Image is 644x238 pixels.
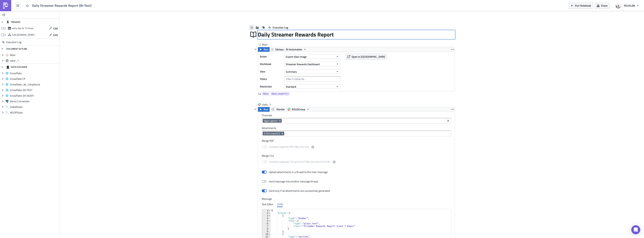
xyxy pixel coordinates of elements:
label: View [260,69,282,74]
span: Snowflake [10,72,59,75]
a: Main [262,92,270,96]
button: Run Notebook [569,3,593,8]
span: slack_1 [10,59,59,62]
a: Main.export() [271,92,290,96]
button: Clear selected items [446,119,450,123]
div: 8 [262,228,271,230]
span: slack_1 [262,103,277,106]
span: Share [601,4,607,7]
span: Main [262,43,277,46]
label: Send message into another message thread. [262,180,319,183]
span: Snowflake_de_compliance [10,83,59,86]
label: Action [260,54,282,59]
label: Message [262,197,451,201]
div: every day for 10 times [12,25,34,31]
label: Merge CSV [262,154,451,157]
button: Edit [47,25,60,31]
label: Workbook [260,61,282,67]
div: 1 [262,209,271,212]
div: https://pushmetrics.io/api/v1/report/1EoqM6boNe/webhook?token=480fa69fa3fb4c2bb0b0b821434e6ad3 [12,32,35,38]
span: Main.export() [272,92,289,96]
span: Streamer Rewards Dashboard [286,62,320,66]
img: Avatar [615,2,622,9]
label: Combine separate PDF files into one [262,145,315,149]
span: Execution Log [273,25,288,29]
img: PushMetrics [3,3,9,9]
button: Combine separate PDF files into one [311,145,315,149]
span: Execution Log [6,39,21,46]
span: Main [10,53,59,57]
span: Open in [GEOGRAPHIC_DATA] [352,55,385,59]
span: WSOPStats [10,111,59,114]
div: 7 [262,225,271,228]
span: Run [264,47,268,52]
div: 9 [262,230,271,233]
span: NSUSLAB [624,4,635,7]
label: Filters [260,76,282,82]
span: Snowflake-DX-TEST [10,88,59,92]
span: Snowflake CP [10,77,59,81]
button: Streamer Rewards Dashboard [284,62,340,66]
button: Edit [47,32,60,38]
span: Daily Streamer Rewards Report (BI-Test) [32,3,92,8]
span: Demo Connection [10,100,59,103]
button: Run [258,47,270,52]
div: 10 [262,233,271,235]
div: 3 [262,214,271,217]
input: Filter1=Value1&... [284,76,340,82]
div: 5 [262,220,271,222]
span: GlobalStats [10,105,59,109]
span: Tableau - BI Automation [275,47,302,52]
button: Render [269,107,286,112]
button: Combine separate CSV and XLSX files into one XLSX file [332,160,336,164]
span: #ggpn-ggteam [264,119,278,122]
span: Export View Image [286,55,307,59]
button: Remove Tag [278,119,282,123]
input: Click to Edit [258,31,335,39]
button: Standard [284,84,340,89]
div: 6 [262,222,271,225]
button: NSUSGroup [286,107,311,112]
button: Remove Tag [281,132,284,135]
div: Open Intercom Messenger [631,225,640,234]
button: Share [595,3,609,8]
label: Channels [262,114,451,117]
span: Run [264,107,268,112]
button: Open in [GEOGRAPHIC_DATA] [346,54,386,59]
span: NSUSGroup [292,107,305,112]
span: {{ Main.export() }} [264,132,280,135]
span: Main [263,92,268,96]
label: Merge PDF [262,139,451,143]
span: Run Notebook [575,4,591,7]
button: Hide content [253,107,258,111]
div: TRIGGERS [6,19,20,25]
button: Execution Log [266,25,290,30]
div: Text Editor [262,201,273,207]
span: Edit [53,26,58,30]
div: DOCUMENT OUTLINE [6,46,27,52]
span: Render [277,107,285,112]
button: Export View Image [284,54,340,59]
button: Hide content [253,47,258,51]
button: Tableau - BI Automation [269,47,308,52]
div: 2 [262,212,271,214]
button: Run [258,107,270,112]
div: 4 [262,217,271,220]
div: JSON [277,201,283,207]
span: Snowflake-DX-AUDIT [10,94,59,97]
label: Attachments [262,126,451,130]
span: Summary [286,70,297,74]
button: Summary [284,69,340,74]
span: Edit [53,33,58,37]
div: 11 [262,235,271,238]
span: Standard [286,85,296,89]
label: Resolution [260,84,282,89]
label: Combine separate CSV and XLSX files into one XLSX file [262,160,336,164]
button: NSUSLAB [613,1,641,10]
div: DATA EXPLORER [6,64,27,70]
label: Upload attachments in a thread to the main message [262,170,328,174]
div: Send only if all attachments are successfully generated. [269,189,330,192]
